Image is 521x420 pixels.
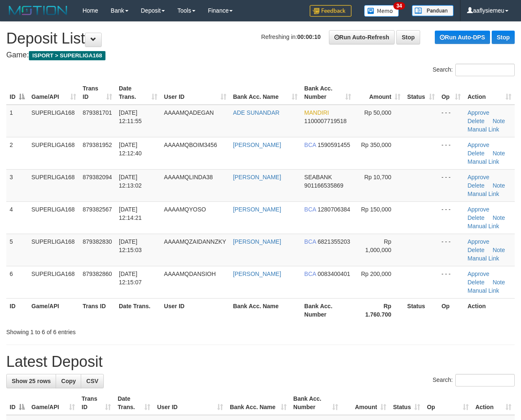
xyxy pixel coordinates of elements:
[492,31,515,44] a: Stop
[115,298,161,322] th: Date Trans.
[233,238,281,245] a: [PERSON_NAME]
[154,391,226,415] th: User ID: activate to sort column ascending
[78,391,114,415] th: Trans ID: activate to sort column ascending
[361,206,391,213] span: Rp 150,000
[81,374,104,388] a: CSV
[233,271,281,277] a: [PERSON_NAME]
[119,109,142,124] span: [DATE] 12:11:55
[28,81,80,105] th: Game/API: activate to sort column ascending
[493,118,505,124] a: Note
[493,214,505,221] a: Note
[304,109,329,116] span: MANDIRI
[119,142,142,157] span: [DATE] 12:12:40
[390,391,423,415] th: Status: activate to sort column ascending
[83,206,112,213] span: 879382567
[467,238,489,245] a: Approve
[297,33,321,40] strong: 00:00:10
[467,271,489,277] a: Approve
[467,142,489,148] a: Approve
[6,137,28,169] td: 2
[6,30,515,47] h1: Deposit List
[6,201,28,234] td: 4
[161,298,230,322] th: User ID
[354,298,404,322] th: Rp 1.760.700
[290,391,341,415] th: Bank Acc. Number: activate to sort column ascending
[304,206,316,213] span: BCA
[28,105,80,137] td: SUPERLIGA168
[301,81,354,105] th: Bank Acc. Number: activate to sort column ascending
[404,81,438,105] th: Status: activate to sort column ascending
[318,206,350,213] span: Copy 1280706384 to clipboard
[438,81,464,105] th: Op: activate to sort column ascending
[455,64,515,76] input: Search:
[6,298,28,322] th: ID
[455,374,515,387] input: Search:
[341,391,390,415] th: Amount: activate to sort column ascending
[467,174,489,180] a: Approve
[304,118,346,124] span: Copy 1100007719518 to clipboard
[28,266,80,298] td: SUPERLIGA168
[493,279,505,286] a: Note
[6,266,28,298] td: 6
[329,30,395,44] a: Run Auto-Refresh
[464,81,515,105] th: Action: activate to sort column ascending
[304,238,316,245] span: BCA
[115,81,161,105] th: Date Trans.: activate to sort column ascending
[393,2,405,10] span: 34
[28,298,80,322] th: Game/API
[493,247,505,253] a: Note
[310,5,352,17] img: Feedback.jpg
[28,201,80,234] td: SUPERLIGA168
[361,142,391,148] span: Rp 350,000
[467,287,499,294] a: Manual Link
[6,81,28,105] th: ID: activate to sort column descending
[28,234,80,266] td: SUPERLIGA168
[361,271,391,277] span: Rp 200,000
[12,378,51,384] span: Show 25 rows
[493,182,505,189] a: Note
[438,105,464,137] td: - - -
[86,378,98,384] span: CSV
[438,137,464,169] td: - - -
[164,142,217,148] span: AAAAMQBOIM3456
[354,81,404,105] th: Amount: activate to sort column ascending
[119,238,142,253] span: [DATE] 12:15:03
[83,142,112,148] span: 879381952
[6,169,28,201] td: 3
[318,238,350,245] span: Copy 6821355203 to clipboard
[301,298,354,322] th: Bank Acc. Number
[435,31,490,44] a: Run Auto-DPS
[80,81,116,105] th: Trans ID: activate to sort column ascending
[6,234,28,266] td: 5
[467,255,499,262] a: Manual Link
[467,126,499,133] a: Manual Link
[28,391,78,415] th: Game/API: activate to sort column ascending
[412,5,454,16] img: panduan.png
[467,150,484,157] a: Delete
[28,169,80,201] td: SUPERLIGA168
[438,266,464,298] td: - - -
[233,142,281,148] a: [PERSON_NAME]
[365,238,391,253] span: Rp 1,000,000
[304,174,332,180] span: SEABANK
[404,298,438,322] th: Status
[493,150,505,157] a: Note
[467,247,484,253] a: Delete
[164,206,206,213] span: AAAAMQYOSO
[6,374,56,388] a: Show 25 rows
[433,374,515,387] label: Search:
[164,271,216,277] span: AAAAMQDANSIOH
[464,298,515,322] th: Action
[233,206,281,213] a: [PERSON_NAME]
[467,118,484,124] a: Delete
[364,174,391,180] span: Rp 10,700
[230,298,301,322] th: Bank Acc. Name
[318,271,350,277] span: Copy 0083400401 to clipboard
[433,64,515,76] label: Search:
[164,238,226,245] span: AAAAMQZAIDANNZKY
[467,182,484,189] a: Delete
[6,51,515,59] h4: Game:
[438,234,464,266] td: - - -
[114,391,154,415] th: Date Trans.: activate to sort column ascending
[467,109,489,116] a: Approve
